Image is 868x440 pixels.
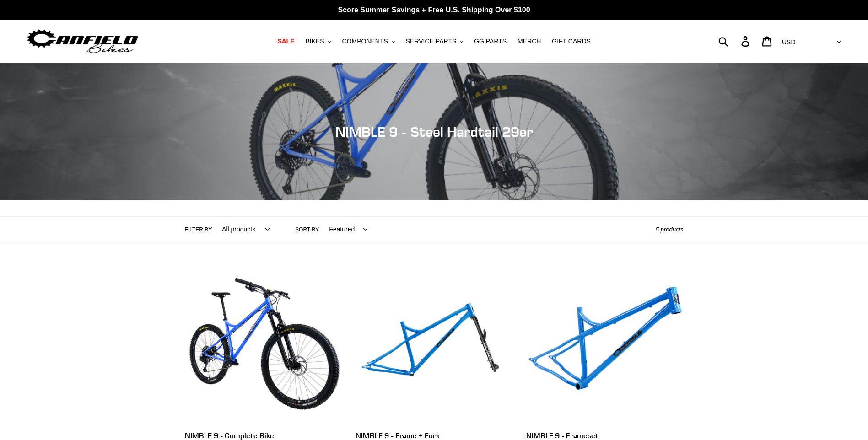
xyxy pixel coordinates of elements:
button: SERVICE PARTS [401,35,468,48]
img: Canfield Bikes [25,27,140,56]
span: SALE [277,38,294,45]
span: BIKES [305,38,324,45]
label: Filter by [185,225,212,234]
span: GG PARTS [474,38,507,45]
a: SALE [273,35,299,48]
a: MERCH [513,35,545,48]
span: MERCH [518,38,541,45]
input: Search [723,31,747,51]
span: NIMBLE 9 - Steel Hardtail 29er [335,123,533,140]
span: GIFT CARDS [552,38,591,45]
label: Sort by [295,225,319,234]
button: COMPONENTS [338,35,399,48]
span: COMPONENTS [342,38,388,45]
button: BIKES [301,35,335,48]
a: GIFT CARDS [547,35,595,48]
a: GG PARTS [469,35,511,48]
span: SERVICE PARTS [406,38,456,45]
span: 5 products [656,226,684,233]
